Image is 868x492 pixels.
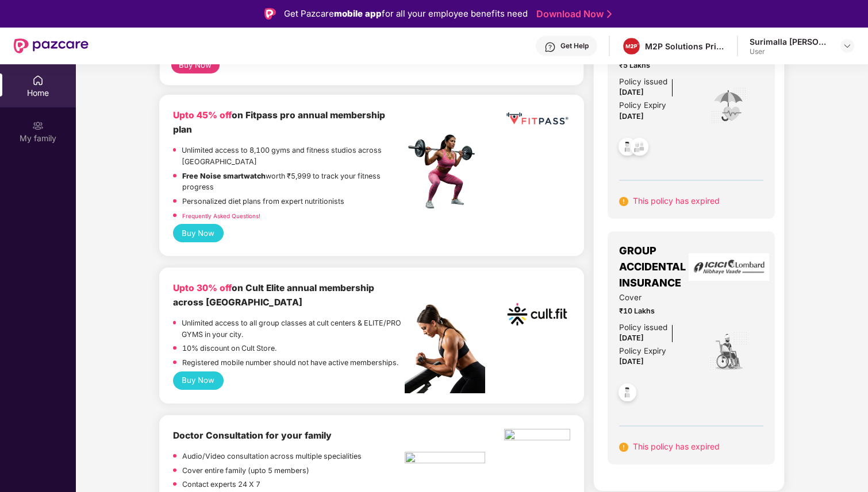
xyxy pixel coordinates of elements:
strong: mobile app [334,8,382,19]
span: [DATE] [619,334,644,342]
a: Frequently Asked Questions! [182,212,260,219]
img: icon [710,87,747,125]
img: pngtree-physiotherapy-physiotherapist-rehab-disability-stretching-png-image_6063262.png [405,452,485,467]
span: This policy has expired [633,441,720,451]
img: svg+xml;base64,PHN2ZyBpZD0iRHJvcGRvd24tMzJ4MzIiIHhtbG5zPSJodHRwOi8vd3d3LnczLm9yZy8yMDAwL3N2ZyIgd2... [843,41,852,51]
img: svg+xml;base64,PHN2ZyB4bWxucz0iaHR0cDovL3d3dy53My5vcmcvMjAwMC9zdmciIHdpZHRoPSIxNiIgaGVpZ2h0PSIxNi... [619,443,628,452]
img: svg+xml;base64,PHN2ZyB3aWR0aD0iMjAiIGhlaWdodD0iMjAiIHZpZXdCb3g9IjAgMCAyMCAyMCIgZmlsbD0ibm9uZSIgeG... [32,120,44,131]
img: svg+xml;base64,PHN2ZyB4bWxucz0iaHR0cDovL3d3dy53My5vcmcvMjAwMC9zdmciIHdpZHRoPSI0OC45NDMiIGhlaWdodD... [613,380,642,408]
p: worth ₹5,999 to track your fitness progress [182,171,405,193]
div: M2P Solutions Private Limited [645,41,725,52]
span: Cover [619,292,694,304]
span: [DATE] [619,88,644,96]
div: User [750,47,830,56]
img: Stroke [607,8,612,20]
b: Upto 45% off [173,110,232,121]
span: This policy has expired [633,196,720,206]
img: fpp.png [405,131,485,212]
span: ₹5 Lakhs [619,60,694,71]
span: [DATE] [619,357,644,366]
b: on Cult Elite annual membership across [GEOGRAPHIC_DATA] [173,282,374,307]
div: Surimalla [PERSON_NAME] [750,36,830,47]
div: Policy issued [619,321,667,334]
img: svg+xml;base64,PHN2ZyB4bWxucz0iaHR0cDovL3d3dy53My5vcmcvMjAwMC9zdmciIHdpZHRoPSI0OC45NDMiIGhlaWdodD... [613,134,642,162]
img: pc2.png [405,304,485,393]
span: GROUP ACCIDENTAL INSURANCE [619,243,694,292]
img: svg+xml;base64,PHN2ZyB4bWxucz0iaHR0cDovL3d3dy53My5vcmcvMjAwMC9zdmciIHdpZHRoPSIxNiIgaGVpZ2h0PSIxNi... [619,197,628,206]
span: [DATE] [619,112,644,121]
p: 10% discount on Cult Store. [182,343,276,354]
button: Buy Now [173,371,224,390]
span: ₹10 Lakhs [619,305,694,317]
img: Brand%20logo%20(100x100)-R%20(2).png [623,38,640,55]
img: Logo [264,8,276,20]
p: Registered mobile number should not have active memberships. [182,357,398,369]
b: Upto 30% off [173,282,232,293]
p: Cover entire family (upto 5 members) [182,465,309,476]
div: Policy issued [619,76,667,88]
b: Doctor Consultation for your family [173,430,332,441]
p: Personalized diet plans from expert nutritionists [182,196,344,207]
img: svg+xml;base64,PHN2ZyBpZD0iSGVscC0zMngzMiIgeG1sbnM9Imh0dHA6Ly93d3cudzMub3JnLzIwMDAvc3ZnIiB3aWR0aD... [544,41,556,53]
b: on Fitpass pro annual membership plan [173,110,385,134]
img: New Pazcare Logo [14,38,89,53]
button: Buy Now [171,56,220,73]
button: Buy Now [173,224,224,242]
div: Get Pazcare for all your employee benefits need [284,7,528,21]
p: Unlimited access to all group classes at cult centers & ELITE/PRO GYMS in your city. [182,317,405,340]
img: cult.png [504,281,570,347]
img: insurerLogo [689,253,769,281]
div: Policy Expiry [619,99,666,111]
div: Get Help [560,41,589,51]
div: Policy Expiry [619,345,666,357]
img: fppp.png [504,109,570,129]
p: Audio/Video consultation across multiple specialities [182,451,362,462]
img: svg+xml;base64,PHN2ZyB4bWxucz0iaHR0cDovL3d3dy53My5vcmcvMjAwMC9zdmciIHdpZHRoPSI0OC45NDMiIGhlaWdodD... [625,134,654,162]
img: svg+xml;base64,PHN2ZyBpZD0iSG9tZSIgeG1sbnM9Imh0dHA6Ly93d3cudzMub3JnLzIwMDAvc3ZnIiB3aWR0aD0iMjAiIG... [32,75,44,86]
p: Contact experts 24 X 7 [182,479,260,490]
p: Unlimited access to 8,100 gyms and fitness studios across [GEOGRAPHIC_DATA] [182,145,405,167]
a: Download Now [536,8,608,20]
strong: Free Noise smartwatch [182,172,266,180]
img: icon [709,331,748,371]
img: physica%20-%20Edited.png [504,429,570,444]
